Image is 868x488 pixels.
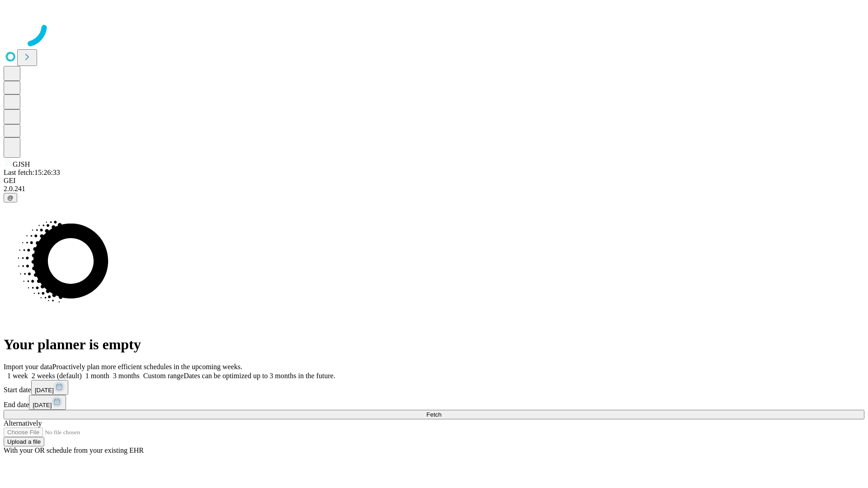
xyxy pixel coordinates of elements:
[143,372,184,380] span: Custom range
[4,193,17,202] button: @
[33,402,52,408] span: [DATE]
[4,437,44,446] button: Upload a file
[13,160,30,168] span: GJSH
[4,185,864,193] div: 2.0.241
[4,446,144,454] span: With your OR schedule from your existing EHR
[4,336,864,353] h1: Your planner is empty
[113,372,140,380] span: 3 months
[29,395,66,410] button: [DATE]
[426,411,441,418] span: Fetch
[4,177,864,185] div: GEI
[52,363,242,371] span: Proactively plan more efficient schedules in the upcoming weeks.
[31,380,68,395] button: [DATE]
[4,395,864,410] div: End date
[4,410,864,419] button: Fetch
[4,169,60,176] span: Last fetch: 15:26:33
[7,194,14,201] span: @
[4,380,864,395] div: Start date
[184,372,335,380] span: Dates can be optimized up to 3 months in the future.
[85,372,109,380] span: 1 month
[35,387,54,394] span: [DATE]
[4,363,52,371] span: Import your data
[7,372,28,380] span: 1 week
[32,372,82,380] span: 2 weeks (default)
[4,419,42,427] span: Alternatively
